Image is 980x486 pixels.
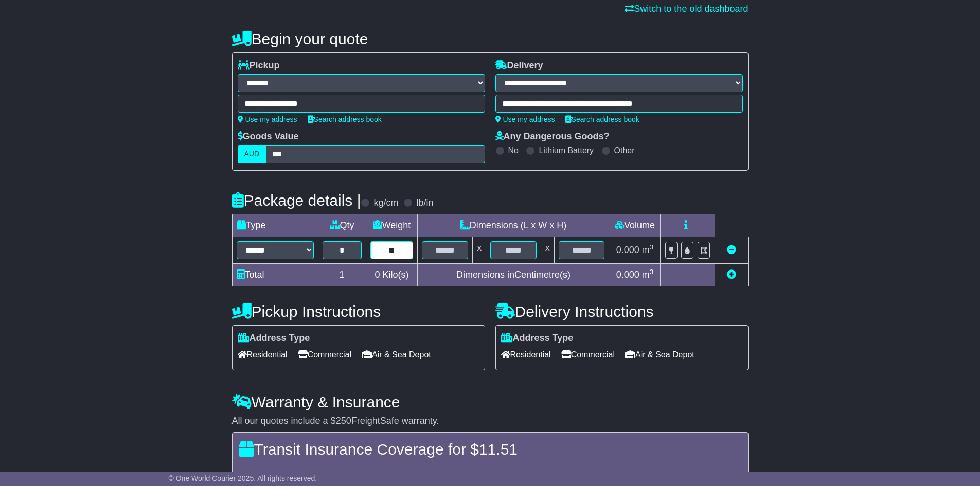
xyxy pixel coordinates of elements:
label: Delivery [495,60,543,71]
label: No [508,146,519,155]
label: lb/in [416,197,433,209]
sup: 3 [650,268,654,276]
td: x [473,237,486,264]
h4: Warranty & Insurance [232,393,749,410]
span: © One World Courier 2025. All rights reserved. [169,474,317,482]
td: Weight [366,214,418,237]
label: Pickup [238,60,280,71]
label: Address Type [238,333,310,344]
h4: Transit Insurance Coverage for $ [239,441,742,458]
td: Qty [318,214,366,237]
div: All our quotes include a $ FreightSafe warranty. [232,416,749,427]
span: Air & Sea Depot [625,347,694,363]
label: kg/cm [373,197,398,209]
label: AUD [238,145,266,163]
span: Residential [238,347,288,363]
h4: Delivery Instructions [495,303,749,320]
td: Dimensions (L x W x H) [418,214,609,237]
a: Add new item [727,269,736,280]
span: Commercial [298,347,351,363]
td: Volume [609,214,661,237]
label: Any Dangerous Goods? [495,131,610,142]
span: Air & Sea Depot [362,347,431,363]
td: x [541,237,554,264]
span: 0.000 [616,245,639,255]
span: Commercial [561,347,615,363]
td: Total [232,264,318,286]
a: Search address book [565,115,639,123]
h4: Package details | [232,192,361,209]
span: 11.51 [479,441,518,458]
label: Lithium Battery [539,146,594,155]
span: m [642,269,654,280]
a: Use my address [495,115,555,123]
td: Type [232,214,318,237]
a: Remove this item [727,245,736,255]
span: 250 [336,416,351,426]
h4: Begin your quote [232,30,749,47]
td: 1 [318,264,366,286]
label: Address Type [501,333,574,344]
a: Use my address [238,115,297,123]
span: m [642,245,654,255]
td: Kilo(s) [366,264,418,286]
span: 0 [375,269,380,280]
span: Residential [501,347,551,363]
sup: 3 [650,243,654,251]
a: Search address book [308,115,382,123]
label: Other [614,146,635,155]
h4: Pickup Instructions [232,303,485,320]
span: 0.000 [616,269,639,280]
a: Switch to the old dashboard [625,4,748,14]
td: Dimensions in Centimetre(s) [418,264,609,286]
label: Goods Value [238,131,299,142]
